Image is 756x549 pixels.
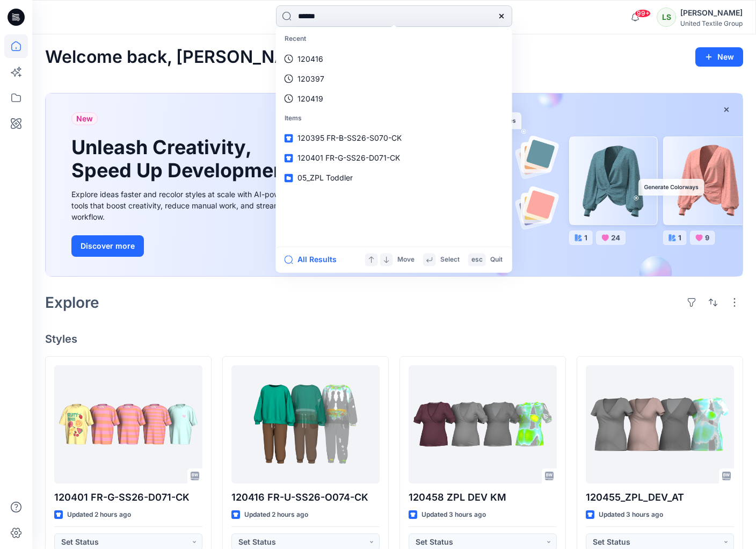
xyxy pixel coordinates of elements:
[409,490,557,505] p: 120458 ZPL DEV KM
[231,490,380,505] p: 120416 FR-U-SS26-O074-CK
[54,490,202,505] p: 120401 FR-G-SS26-D071-CK
[421,509,486,521] p: Updated 3 hours ago
[397,254,415,265] p: Move
[586,365,734,483] a: 120455_ZPL_DEV_AT
[71,235,313,257] a: Discover more
[599,509,663,521] p: Updated 3 hours ago
[695,47,743,67] button: New
[76,112,93,125] span: New
[278,29,510,49] p: Recent
[680,19,743,27] div: United Textile Group
[635,9,651,18] span: 99+
[71,136,297,182] h1: Unleash Creativity, Speed Up Development
[71,189,313,222] div: Explore ideas faster and recolor styles at scale with AI-powered tools that boost creativity, red...
[67,509,131,521] p: Updated 2 hours ago
[71,235,144,257] button: Discover more
[278,49,510,69] a: 120416
[586,490,734,505] p: 120455_ZPL_DEV_AT
[45,294,99,311] h2: Explore
[244,509,308,521] p: Updated 2 hours ago
[297,154,400,163] span: 120401 FR-G-SS26-D071-CK
[297,73,324,84] p: 120397
[278,168,510,188] a: 05_ZPL Toddler
[54,365,202,483] a: 120401 FR-G-SS26-D071-CK
[278,89,510,109] a: 120419
[440,254,460,265] p: Select
[231,365,380,483] a: 120416 FR-U-SS26-O074-CK
[278,128,510,148] a: 120395 FR-B-SS26-S070-CK
[490,254,503,265] p: Quit
[297,93,323,104] p: 120419
[278,109,510,128] p: Items
[471,254,483,265] p: esc
[45,333,743,345] h4: Styles
[297,174,353,183] span: 05_ZPL Toddler
[285,253,344,266] button: All Results
[657,8,676,27] div: LS
[297,53,323,64] p: 120416
[680,6,743,19] div: [PERSON_NAME]
[278,69,510,89] a: 120397
[278,148,510,168] a: 120401 FR-G-SS26-D071-CK
[297,134,402,143] span: 120395 FR-B-SS26-S070-CK
[409,365,557,483] a: 120458 ZPL DEV KM
[45,47,319,67] h2: Welcome back, [PERSON_NAME]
